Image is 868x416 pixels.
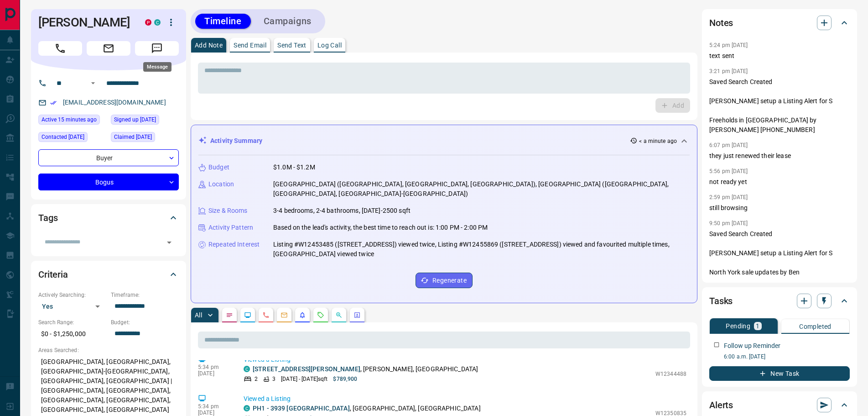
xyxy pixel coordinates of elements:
[333,375,357,383] p: $789,900
[709,16,733,30] h2: Notes
[38,267,68,282] h2: Criteria
[38,207,179,229] div: Tags
[253,365,360,373] a: [STREET_ADDRESS][PERSON_NAME]
[42,132,84,142] span: Contacted [DATE]
[38,291,106,299] p: Actively Searching:
[145,19,151,26] div: property.ca
[50,100,57,106] svg: Email Verified
[208,223,253,232] p: Activity Pattern
[226,311,233,319] svg: Notes
[42,115,97,124] span: Active 15 minutes ago
[724,341,780,351] p: Follow up Reminder
[709,77,850,135] p: Saved Search Created [PERSON_NAME] setup a Listing Alert for S Freeholds in [GEOGRAPHIC_DATA] by ...
[38,41,82,56] span: Call
[244,405,250,411] div: condos.ca
[114,115,156,124] span: Signed up [DATE]
[655,370,686,378] p: W12344488
[639,137,677,145] p: < a minute ago
[38,149,179,166] div: Buyer
[709,51,850,61] p: text sent
[244,366,250,372] div: condos.ca
[163,236,176,249] button: Open
[111,132,179,145] div: Thu Oct 05 2023
[88,78,99,89] button: Open
[253,405,350,412] a: PH1 - 3939 [GEOGRAPHIC_DATA]
[198,410,230,416] p: [DATE]
[709,366,850,381] button: New Task
[273,163,315,172] p: $1.0M - $1.2M
[273,206,411,216] p: 3-4 bedrooms, 2-4 bathrooms, [DATE]-2500 sqft
[709,12,850,34] div: Notes
[38,263,179,285] div: Criteria
[38,115,106,127] div: Sun Oct 12 2025
[709,194,748,200] p: 2:59 pm [DATE]
[244,311,251,319] svg: Lead Browsing Activity
[273,223,488,232] p: Based on the lead's activity, the best time to reach out is: 1:00 PM - 2:00 PM
[353,311,361,319] svg: Agent Actions
[726,323,750,329] p: Pending
[262,311,270,319] svg: Calls
[154,19,161,26] div: condos.ca
[195,42,223,48] p: Add Note
[114,132,152,142] span: Claimed [DATE]
[111,115,179,127] div: Sun Aug 01 2021
[38,132,106,145] div: Tue Apr 22 2025
[195,14,251,29] button: Timeline
[111,318,179,326] p: Budget:
[255,375,258,383] p: 2
[709,42,748,48] p: 5:24 pm [DATE]
[709,398,733,412] h2: Alerts
[709,68,748,74] p: 3:21 pm [DATE]
[299,311,306,319] svg: Listing Alerts
[756,323,759,329] p: 1
[38,211,57,225] h2: Tags
[277,42,307,48] p: Send Text
[198,132,690,149] div: Activity Summary< a minute ago
[38,326,106,342] p: $0 - $1,250,000
[416,273,473,288] button: Regenerate
[244,394,686,404] p: Viewed a Listing
[135,41,179,56] span: Message
[38,174,179,190] div: Bogus
[281,311,288,319] svg: Emails
[38,299,106,314] div: Yes
[317,42,342,48] p: Log Call
[143,62,172,72] div: Message
[272,375,275,383] p: 3
[111,291,179,299] p: Timeframe:
[208,240,260,249] p: Repeated Interest
[709,177,850,187] p: not ready yet
[273,179,690,199] p: [GEOGRAPHIC_DATA] ([GEOGRAPHIC_DATA], [GEOGRAPHIC_DATA], [GEOGRAPHIC_DATA]), [GEOGRAPHIC_DATA] ([...
[198,370,230,377] p: [DATE]
[317,311,324,319] svg: Requests
[210,136,262,146] p: Activity Summary
[709,220,748,226] p: 9:50 pm [DATE]
[799,323,832,330] p: Completed
[335,311,343,319] svg: Opportunities
[87,41,130,56] span: Email
[281,375,327,383] p: [DATE] - [DATE] sqft
[198,403,230,410] p: 5:34 pm
[709,290,850,312] div: Tasks
[208,206,248,216] p: Size & Rooms
[198,364,230,370] p: 5:34 pm
[709,394,850,416] div: Alerts
[709,151,850,161] p: they just renewed their lease
[38,346,179,354] p: Areas Searched:
[38,15,131,30] h1: [PERSON_NAME]
[234,42,266,48] p: Send Email
[724,353,850,361] p: 6:00 a.m. [DATE]
[709,229,850,287] p: Saved Search Created [PERSON_NAME] setup a Listing Alert for S North York sale updates by Ben [PH...
[253,404,481,413] p: , [GEOGRAPHIC_DATA], [GEOGRAPHIC_DATA]
[709,168,748,174] p: 5:56 pm [DATE]
[208,163,229,172] p: Budget
[195,312,202,318] p: All
[273,240,690,259] p: Listing #W12453485 ([STREET_ADDRESS]) viewed twice, Listing #W12455869 ([STREET_ADDRESS]) viewed ...
[63,99,166,106] a: [EMAIL_ADDRESS][DOMAIN_NAME]
[38,318,106,326] p: Search Range:
[253,364,478,374] p: , [PERSON_NAME], [GEOGRAPHIC_DATA]
[709,294,733,308] h2: Tasks
[255,14,321,29] button: Campaigns
[709,142,748,148] p: 6:07 pm [DATE]
[709,203,850,213] p: still browsing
